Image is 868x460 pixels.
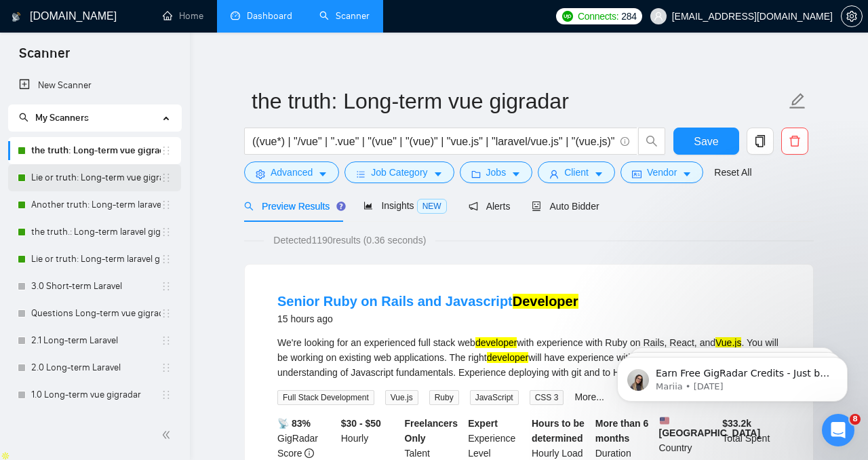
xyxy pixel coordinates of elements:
[231,10,292,22] a: dashboardDashboard
[31,218,161,246] a: the truth.: Long-term laravel gigradar
[747,135,773,147] span: copy
[31,300,161,327] a: Questions Long-term vue gigradar
[335,200,347,212] div: Tooltip anchor
[31,164,161,191] a: Lie or truth: Long-term vue gigradar
[822,414,854,446] iframe: Intercom live chat
[31,137,161,164] a: the truth: Long-term vue gigradar
[417,199,447,214] span: NEW
[714,165,751,180] a: Reset All
[578,9,618,24] span: Connects:
[654,12,663,21] span: user
[277,418,311,429] b: 📡 83%
[620,161,703,183] button: idcardVendorcaret-down
[161,308,172,319] span: holder
[639,135,665,147] span: search
[161,227,172,237] span: holder
[31,354,161,381] a: 2.0 Long-term Laravel
[31,381,161,408] a: 1.0 Long-term vue gigradar
[31,327,161,354] a: 2.1 Long-term Laravel
[405,418,458,444] b: Freelancers Only
[19,113,28,122] span: search
[371,165,427,180] span: Job Category
[682,169,692,179] span: caret-down
[781,128,808,155] button: delete
[460,161,533,183] button: folderJobscaret-down
[161,199,172,210] span: holder
[356,169,366,179] span: bars
[8,137,181,164] li: the truth: Long-term vue gigradar
[513,294,578,309] mark: Developer
[363,200,446,211] span: Insights
[252,133,614,150] input: Search Freelance Jobs...
[538,161,615,183] button: userClientcaret-down
[163,10,203,22] a: homeHome
[31,246,161,273] a: Lie or truth: Long-term laravel gigradar
[789,92,806,110] span: edit
[470,390,519,405] span: JavaScript
[532,201,599,212] span: Auto Bidder
[252,84,786,118] input: Scanner name...
[486,165,507,180] span: Jobs
[647,165,677,180] span: Vendor
[562,11,573,22] img: upwork-logo.png
[341,418,381,429] b: $30 - $50
[161,145,172,156] span: holder
[264,233,435,248] span: Detected 1190 results (0.36 seconds)
[8,43,81,72] span: Scanner
[673,128,739,155] button: Save
[530,390,564,405] span: CSS 3
[487,352,529,363] mark: developer
[468,418,498,429] b: Expert
[161,335,172,346] span: holder
[429,390,459,405] span: Ruby
[632,169,642,179] span: idcard
[620,137,629,146] span: info-circle
[12,6,21,28] img: logo
[304,448,314,458] span: info-circle
[722,418,751,429] b: $ 33.2k
[621,9,636,24] span: 284
[8,300,181,327] li: Questions Long-term vue gigradar
[277,294,578,309] a: Senior Ruby on Rails and JavascriptDeveloper
[319,10,370,22] a: searchScanner
[31,191,161,218] a: Another truth: Long-term laravel gigradar
[841,5,863,27] button: setting
[277,390,374,405] span: Full Stack Development
[8,164,181,191] li: Lie or truth: Long-term vue gigradar
[8,327,181,354] li: 2.1 Long-term Laravel
[8,354,181,381] li: 2.0 Long-term Laravel
[8,273,181,300] li: 3.0 Short-term Laravel
[694,133,718,150] span: Save
[244,161,339,183] button: settingAdvancedcaret-down
[638,128,665,155] button: search
[850,414,861,425] span: 8
[363,201,373,210] span: area-chart
[161,172,172,183] span: holder
[244,201,342,212] span: Preview Results
[161,362,172,373] span: holder
[8,246,181,273] li: Lie or truth: Long-term laravel gigradar
[19,112,89,123] span: My Scanners
[842,11,862,22] span: setting
[161,428,175,442] span: double-left
[385,390,418,405] span: Vue.js
[511,169,521,179] span: caret-down
[564,165,589,180] span: Client
[597,328,868,423] iframe: Intercom notifications message
[8,381,181,408] li: 1.0 Long-term vue gigradar
[8,72,181,99] li: New Scanner
[161,389,172,400] span: holder
[277,335,781,380] div: We're looking for an experienced full stack web with experience with Ruby on Rails, React, and . ...
[469,201,511,212] span: Alerts
[161,281,172,292] span: holder
[471,169,481,179] span: folder
[8,218,181,246] li: the truth.: Long-term laravel gigradar
[344,161,454,183] button: barsJob Categorycaret-down
[35,112,89,123] span: My Scanners
[31,273,161,300] a: 3.0 Short-term Laravel
[574,391,604,402] a: More...
[8,191,181,218] li: Another truth: Long-term laravel gigradar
